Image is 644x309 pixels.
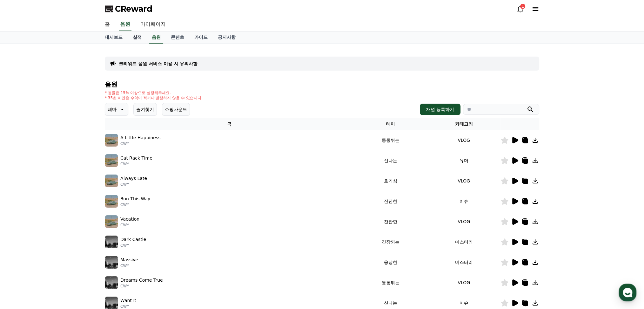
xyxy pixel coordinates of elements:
a: 대시보드 [100,31,128,44]
a: 실적 [128,31,147,44]
td: 통통튀는 [354,272,427,293]
th: 테마 [354,118,427,130]
td: VLOG [427,171,500,191]
img: music [105,134,118,147]
td: 신나는 [354,150,427,171]
p: Vacation [120,216,139,223]
p: Run This Way [120,196,150,202]
a: CReward [105,4,152,14]
img: music [105,175,118,187]
span: CReward [115,4,152,14]
td: VLOG [427,211,500,232]
a: 크리워드 음원 서비스 이용 시 유의사항 [119,60,198,67]
a: 설정 [82,202,122,217]
p: CWY [120,284,163,289]
p: CWY [120,263,138,268]
a: 음원 [119,18,131,31]
p: Dreams Come True [120,277,163,284]
button: 쇼핑사운드 [162,103,190,116]
p: CWY [120,182,147,187]
a: 홈 [2,202,42,217]
td: 이슈 [427,191,500,211]
td: 긴장되는 [354,232,427,252]
img: music [105,215,118,228]
p: A Little Happiness [120,134,161,141]
p: 테마 [108,105,117,114]
td: 호기심 [354,171,427,191]
p: CWY [120,161,152,167]
p: Always Late [120,175,147,182]
td: 미스터리 [427,232,500,252]
td: 유머 [427,150,500,171]
td: VLOG [427,272,500,293]
img: music [105,154,118,167]
h4: 음원 [105,81,539,88]
img: music [105,276,118,289]
img: music [105,256,118,269]
p: CWY [120,141,161,146]
span: 대화 [58,211,66,216]
p: CWY [120,223,139,228]
p: Massive [120,257,138,263]
a: 대화 [42,202,82,217]
img: music [105,236,118,248]
span: 설정 [98,211,106,216]
p: Dark Castle [120,236,146,243]
p: CWY [120,304,136,309]
button: 즐겨찾기 [133,103,157,116]
button: 테마 [105,103,128,116]
span: 홈 [20,211,24,216]
p: CWY [120,202,150,207]
td: 잔잔한 [354,191,427,211]
a: 공지사항 [213,31,241,44]
a: 마이페이지 [135,18,171,31]
td: 웅장한 [354,252,427,272]
div: 1 [520,4,525,9]
p: CWY [120,243,146,248]
th: 카테고리 [427,118,500,130]
td: 미스터리 [427,252,500,272]
a: 홈 [100,18,115,31]
td: 잔잔한 [354,211,427,232]
td: 통통튀는 [354,130,427,150]
a: 가이드 [189,31,213,44]
button: 채널 등록하기 [420,104,460,115]
img: music [105,195,118,208]
p: Want It [120,297,136,304]
a: 콘텐츠 [166,31,189,44]
td: VLOG [427,130,500,150]
p: * 35초 미만은 수익이 적거나 발생하지 않을 수 있습니다. [105,95,203,100]
a: 1 [516,5,524,13]
p: * 볼륨은 15% 이상으로 설정해주세요. [105,90,203,95]
th: 곡 [105,118,354,130]
a: 음원 [149,31,163,44]
p: Cat Rack Time [120,155,152,161]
